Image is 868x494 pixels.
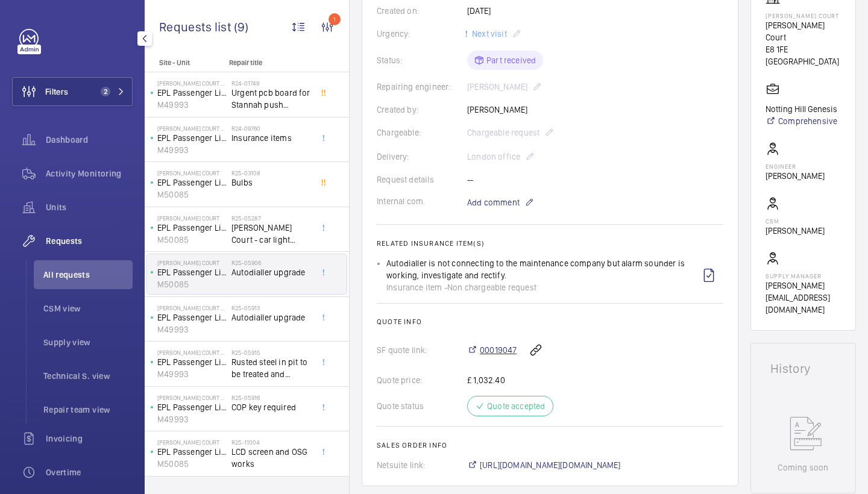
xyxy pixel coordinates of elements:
[231,177,311,189] span: Bulbs
[157,356,227,368] p: EPL Passenger Lift
[231,132,311,144] span: Insurance items
[231,311,311,324] span: Autodialler upgrade
[377,441,723,449] h2: Sales order info
[157,99,227,111] p: M49993
[770,363,836,375] h1: History
[43,370,133,382] span: Technical S. view
[766,272,841,280] p: Supply manager
[157,446,227,458] p: EPL Passenger Lift 16-32
[766,12,841,19] p: [PERSON_NAME] Court
[231,222,311,246] span: [PERSON_NAME] Court - car light upgrade
[157,177,227,189] p: EPL Passenger Lift 16-32
[43,269,133,281] span: All requests
[231,169,311,177] h2: R25-03108
[766,225,825,237] p: [PERSON_NAME]
[231,356,311,380] span: Rusted steel in pit to be treated and painted
[231,80,311,87] h2: R24-01749
[766,43,841,67] p: E8 1FE [GEOGRAPHIC_DATA]
[157,189,227,201] p: M50085
[447,281,536,293] span: Non chargeable request
[467,344,517,356] a: 00019047
[231,304,311,311] h2: R25-05913
[157,144,227,156] p: M49993
[467,196,520,208] span: Add comment
[157,234,227,246] p: M50085
[46,466,133,478] span: Overtime
[231,87,311,111] span: Urgent pcb board for Stannah push required
[766,280,841,316] p: [PERSON_NAME][EMAIL_ADDRESS][DOMAIN_NAME]
[766,170,825,182] p: [PERSON_NAME]
[231,394,311,401] h2: R25-05916
[229,58,309,67] p: Repair title
[377,239,723,248] h2: Related insurance item(s)
[43,336,133,348] span: Supply view
[12,77,133,106] button: Filters2
[157,259,227,266] p: [PERSON_NAME] Court
[231,259,311,266] h2: R25-05906
[157,87,227,99] p: EPL Passenger Lift
[231,266,311,278] span: Autodialler upgrade
[157,278,227,290] p: M50085
[157,324,227,336] p: M49993
[766,163,825,170] p: Engineer
[46,201,133,213] span: Units
[157,125,227,132] p: [PERSON_NAME] Court Flat 1-15
[377,317,723,326] h2: Quote info
[145,58,224,67] p: Site - Unit
[766,19,841,43] p: [PERSON_NAME] Court
[386,281,447,293] span: Insurance item -
[157,169,227,177] p: [PERSON_NAME] Court
[157,458,227,470] p: M50085
[480,344,517,356] span: 00019047
[101,87,110,96] span: 2
[467,459,621,471] a: [URL][DOMAIN_NAME][DOMAIN_NAME]
[231,125,311,132] h2: R24-09760
[480,459,621,471] span: [URL][DOMAIN_NAME][DOMAIN_NAME]
[157,401,227,413] p: EPL Passenger Lift
[43,404,133,416] span: Repair team view
[46,134,133,146] span: Dashboard
[231,214,311,222] h2: R25-05287
[157,368,227,380] p: M49993
[46,235,133,247] span: Requests
[157,439,227,446] p: [PERSON_NAME] Court
[157,304,227,311] p: [PERSON_NAME] Court Flat 1-15
[157,394,227,401] p: [PERSON_NAME] Court Flat 1-15
[157,266,227,278] p: EPL Passenger Lift 16-32
[159,19,234,34] span: Requests list
[157,80,227,87] p: [PERSON_NAME] Court Flat 1-15
[231,349,311,356] h2: R25-05915
[778,461,828,474] p: Coming soon
[46,167,133,180] span: Activity Monitoring
[766,103,837,115] p: Notting Hill Genesis
[766,217,825,225] p: CSM
[157,214,227,222] p: [PERSON_NAME] Court
[43,302,133,314] span: CSM view
[231,439,311,446] h2: R25-11004
[157,413,227,425] p: M49993
[766,115,837,127] a: Comprehensive
[46,433,133,445] span: Invoicing
[231,446,311,470] span: LCD screen and OSG works
[157,222,227,234] p: EPL Passenger Lift 16-32
[157,349,227,356] p: [PERSON_NAME] Court Flat 1-15
[45,86,68,98] span: Filters
[157,132,227,144] p: EPL Passenger Lift
[231,401,311,413] span: COP key required
[157,311,227,324] p: EPL Passenger Lift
